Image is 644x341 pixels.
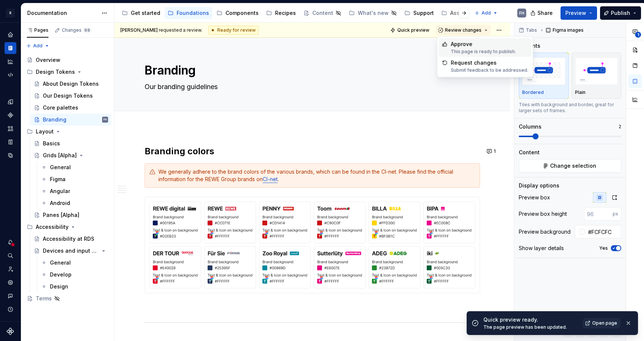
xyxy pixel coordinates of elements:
div: Data sources [4,149,16,161]
div: Notifications [4,236,16,248]
div: Changes [62,27,91,33]
button: Add [472,8,500,18]
a: CI-net [263,176,278,182]
div: Components [225,9,259,17]
div: Grids [Alpha] [43,152,77,159]
div: Accessibility [24,221,111,233]
a: Components [214,7,262,19]
a: Open page [583,318,621,328]
div: FH [104,116,107,123]
div: Quick preview ready. [483,316,578,323]
div: Overview [36,56,60,64]
svg: Supernova Logo [7,328,14,335]
button: Contact support [4,290,16,302]
div: Content [312,9,333,17]
div: About Design Tokens [43,80,99,88]
div: Develop [50,271,72,278]
a: Figma [38,173,111,185]
a: Develop [38,269,111,281]
span: 1 [494,148,496,154]
button: Tabs [517,25,540,35]
a: Foundations [165,7,212,19]
div: Preview box height [519,210,567,218]
span: Share [537,9,553,17]
span: Tabs [526,27,537,33]
span: 1 [635,32,641,38]
span: Add [33,43,42,49]
a: Angular [38,185,111,197]
div: Submit feedback to be addressed. [451,67,528,73]
div: General [50,164,71,171]
div: Foundations [177,9,209,17]
div: Design Tokens [36,68,75,76]
div: Pages [27,27,48,33]
span: Change selection [550,162,596,170]
p: 2 [619,124,621,130]
a: Overview [24,54,111,66]
div: Core palettes [43,104,78,111]
a: Support [401,7,437,19]
div: Recipes [275,9,296,17]
a: Android [38,197,111,209]
button: Quick preview [388,25,433,35]
span: Add [482,10,491,16]
div: Suggestions [438,37,533,77]
div: Documentation [27,9,98,17]
button: Preview [561,6,597,20]
a: Components [4,109,16,121]
a: About Design Tokens [31,78,111,90]
textarea: Our branding guidelines [143,81,479,93]
div: Angular [50,187,70,195]
a: Recipes [263,7,299,19]
div: Approve [451,41,516,48]
div: Code automation [4,69,16,81]
div: Terms [36,295,52,302]
span: Publish [611,9,630,17]
div: Page tree [24,54,111,304]
a: Design tokens [4,96,16,108]
a: Documentation [4,42,16,54]
div: Basics [43,140,60,147]
div: What's new [358,9,389,17]
a: Storybook stories [4,136,16,148]
div: Page tree [119,6,471,20]
a: Our Design Tokens [31,90,111,102]
div: Our Design Tokens [43,92,93,100]
div: Design [50,283,68,290]
p: Plain [575,89,585,95]
div: R [6,9,15,18]
div: Preview background [519,228,571,236]
div: Tiles with background and border, great for larger sets of frames. [519,102,621,114]
div: Show layer details [519,244,564,252]
button: Search ⌘K [4,250,16,262]
a: Design [38,281,111,293]
a: Assets [4,123,16,135]
div: Panes [Alpha] [43,211,79,219]
button: 1 [484,146,499,157]
span: Preview [565,9,586,17]
a: Grids [Alpha] [31,149,111,161]
div: Analytics [4,56,16,67]
a: Get started [119,7,163,19]
div: Get started [131,9,160,17]
input: Auto [585,225,621,239]
div: Branding [43,116,66,123]
button: Change selection [519,159,621,173]
div: Layout [24,126,111,138]
div: Settings [4,277,16,288]
button: placeholderPlain [572,53,622,99]
a: General [38,161,111,173]
input: 96 [584,207,613,221]
button: Add [24,41,52,51]
div: Columns [519,123,542,130]
img: placeholder [522,57,565,85]
a: Accessibility at RDS [31,233,111,245]
a: Terms [24,293,111,304]
a: Content [300,7,344,19]
div: Accessibility [36,223,69,231]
